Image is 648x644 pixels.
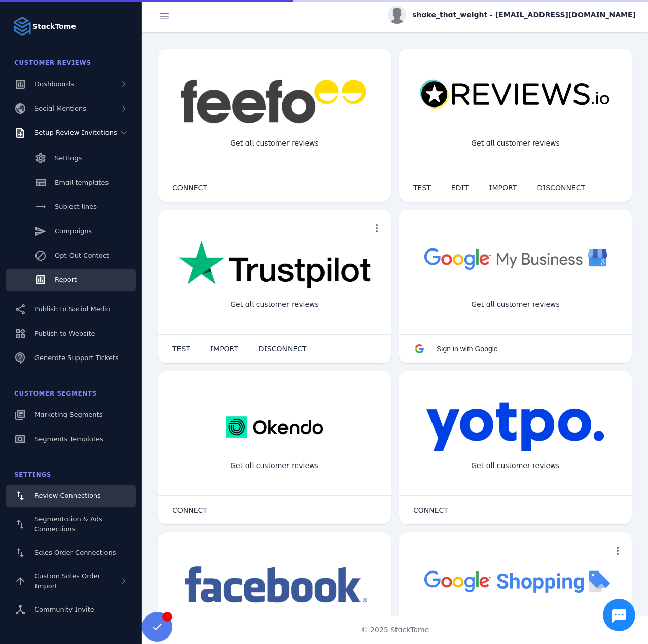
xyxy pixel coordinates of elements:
[34,104,86,112] span: Social Mentions
[6,485,136,507] a: Review Connections
[222,452,327,479] div: Get all customer reviews
[55,178,109,186] span: Email templates
[403,500,458,520] button: CONNECT
[6,196,136,218] a: Subject lines
[55,276,77,283] span: Report
[55,154,82,162] span: Settings
[403,177,441,198] button: TEST
[6,598,136,621] a: Community Invite
[451,184,469,191] span: EDIT
[6,509,136,540] a: Segmentation & Ads Connections
[455,614,575,640] div: Import Products from Google
[162,500,218,520] button: CONNECT
[162,177,218,198] button: CONNECT
[14,59,91,66] span: Customer Reviews
[367,218,387,238] button: more
[222,130,327,157] div: Get all customer reviews
[34,515,102,533] span: Segmentation & Ads Connections
[200,339,248,359] button: IMPORT
[413,507,448,514] span: CONNECT
[259,345,307,352] span: DISCONNECT
[419,79,611,110] img: reviewsio.svg
[6,269,136,291] a: Report
[34,129,117,136] span: Setup Review Invitations
[226,402,323,452] img: okendo.webp
[388,6,406,24] img: profile.jpg
[489,184,517,191] span: IMPORT
[55,203,97,210] span: Subject lines
[419,240,611,276] img: googlebusiness.png
[607,541,628,561] button: more
[6,171,136,194] a: Email templates
[6,323,136,345] a: Publish to Website
[162,339,200,359] button: TEST
[12,16,32,37] img: Logo image
[34,572,100,590] span: Custom Sales Order Import
[388,6,636,24] button: shake_that_weight - [EMAIL_ADDRESS][DOMAIN_NAME]
[6,404,136,426] a: Marketing Segments
[34,435,103,443] span: Segments Templates
[413,184,431,191] span: TEST
[14,390,97,397] span: Customer Segments
[463,130,568,157] div: Get all customer reviews
[537,184,585,191] span: DISCONNECT
[34,305,111,313] span: Publish to Social Media
[32,21,76,32] strong: StackTome
[437,345,498,353] span: Sign in with Google
[14,471,51,478] span: Settings
[34,80,74,88] span: Dashboards
[6,428,136,450] a: Segments Templates
[463,452,568,479] div: Get all customer reviews
[34,330,95,337] span: Publish to Website
[426,402,605,452] img: yotpo.png
[222,291,327,318] div: Get all customer reviews
[172,345,190,352] span: TEST
[6,347,136,369] a: Generate Support Tickets
[6,220,136,242] a: Campaigns
[248,339,317,359] button: DISCONNECT
[210,345,238,352] span: IMPORT
[412,10,636,20] span: shake_that_weight - [EMAIL_ADDRESS][DOMAIN_NAME]
[403,339,508,359] button: Sign in with Google
[178,563,371,608] img: facebook.png
[419,563,611,599] img: googleshopping.png
[463,291,568,318] div: Get all customer reviews
[6,147,136,169] a: Settings
[6,244,136,267] a: Opt-Out Contact
[34,492,101,499] span: Review Connections
[527,177,595,198] button: DISCONNECT
[172,507,207,514] span: CONNECT
[34,605,94,613] span: Community Invite
[361,625,429,635] span: © 2025 StackTome
[178,79,371,124] img: feefo.png
[6,298,136,320] a: Publish to Social Media
[34,354,119,362] span: Generate Support Tickets
[34,549,116,556] span: Sales Order Connections
[479,177,527,198] button: IMPORT
[6,542,136,564] a: Sales Order Connections
[178,240,371,290] img: trustpilot.png
[55,227,92,235] span: Campaigns
[441,177,479,198] button: EDIT
[55,252,109,259] span: Opt-Out Contact
[172,184,207,191] span: CONNECT
[34,411,102,418] span: Marketing Segments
